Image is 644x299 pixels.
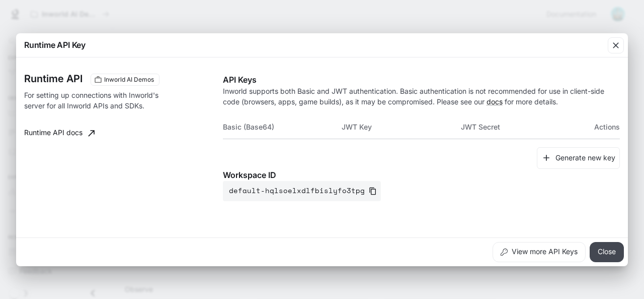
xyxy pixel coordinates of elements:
[342,115,461,139] th: JWT Key
[487,97,503,106] a: docs
[24,90,167,111] p: For setting up connections with Inworld's server for all Inworld APIs and SDKs.
[580,115,620,139] th: Actions
[223,86,620,107] p: Inworld supports both Basic and JWT authentication. Basic authentication is not recommended for u...
[461,115,580,139] th: JWT Secret
[223,181,381,201] button: default-hqlsoelxdlfbislyfo3tpg
[24,39,86,51] p: Runtime API Key
[223,115,342,139] th: Basic (Base64)
[223,169,620,181] p: Workspace ID
[24,74,83,84] h3: Runtime API
[493,242,586,262] button: View more API Keys
[91,74,159,86] div: These keys will apply to your current workspace only
[20,123,99,143] a: Runtime API docs
[100,75,158,84] span: Inworld AI Demos
[537,147,620,169] button: Generate new key
[223,74,620,86] p: API Keys
[590,242,624,262] button: Close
